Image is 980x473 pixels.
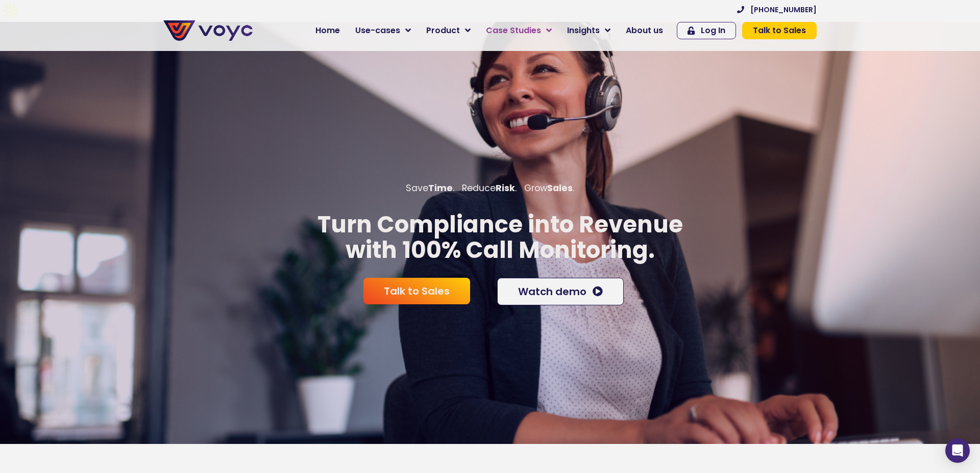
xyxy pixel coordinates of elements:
[626,24,663,37] span: About us
[426,24,460,37] span: Product
[547,182,573,194] b: Sales
[363,278,470,304] a: Talk to Sales
[428,182,453,194] b: Time
[567,24,600,37] span: Insights
[753,27,806,35] span: Talk to Sales
[737,6,817,13] a: [PHONE_NUMBER]
[677,22,736,39] a: Log In
[701,27,725,35] span: Log In
[618,20,671,41] a: About us
[497,278,624,305] a: Watch demo
[742,22,817,39] a: Talk to Sales
[308,20,348,41] a: Home
[559,20,618,41] a: Insights
[750,6,817,13] span: [PHONE_NUMBER]
[496,182,515,194] b: Risk
[348,20,419,41] a: Use-cases
[419,20,478,41] a: Product
[163,20,253,41] img: voyc-full-logo
[945,438,970,463] div: Open Intercom Messenger
[315,24,340,37] span: Home
[518,286,586,297] span: Watch demo
[486,24,541,37] span: Case Studies
[355,24,400,37] span: Use-cases
[384,286,450,296] span: Talk to Sales
[478,20,559,41] a: Case Studies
